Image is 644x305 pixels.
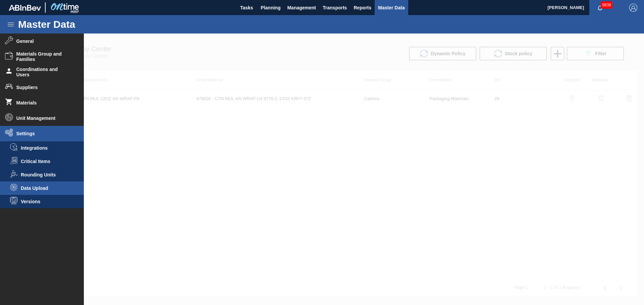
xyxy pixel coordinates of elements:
[601,1,612,9] span: 9838
[21,145,72,151] span: Integrations
[18,20,137,28] h1: Master Data
[16,39,72,44] span: General
[9,5,41,11] img: TNhmsLtSVTkK8tSr43FrP2fwEKptu5GPRR3wAAAABJRU5ErkJggg==
[354,4,371,12] span: Reports
[287,4,316,12] span: Management
[16,67,72,77] span: Coordinations and Users
[629,4,637,12] img: Logout
[21,172,72,177] span: Rounding Units
[16,131,72,136] span: Settings
[21,159,72,164] span: Critical Items
[16,51,72,62] span: Materials Group and Families
[589,3,611,12] button: Notifications
[16,116,72,121] span: Unit Management
[16,85,72,90] span: Suppliers
[323,4,347,12] span: Transports
[16,100,72,105] span: Materials
[21,185,72,191] span: Data Upload
[378,4,405,12] span: Master Data
[21,199,72,204] span: Versions
[239,4,254,12] span: Tasks
[261,4,280,12] span: Planning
